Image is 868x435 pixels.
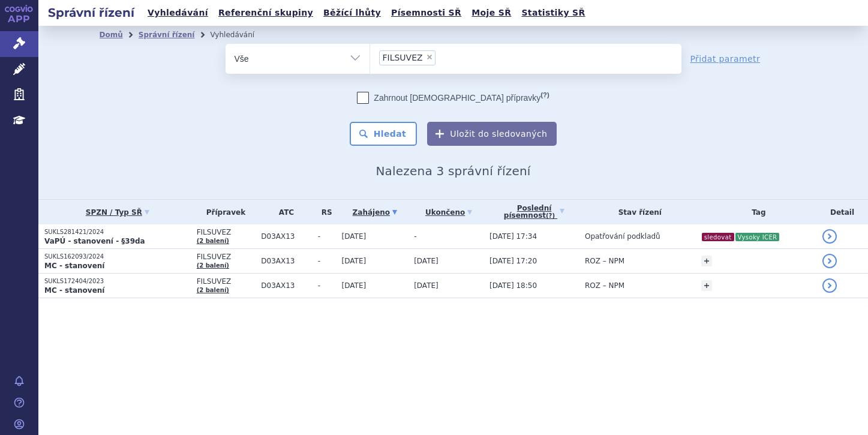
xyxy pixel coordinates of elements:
span: D03AX13 [261,257,312,265]
th: ATC [255,200,312,224]
abbr: (?) [546,212,555,220]
a: Referenční skupiny [215,5,317,21]
span: Opatřování podkladů [585,232,660,241]
li: Vyhledávání [210,26,270,44]
a: Statistiky SŘ [518,5,588,21]
a: + [701,280,712,291]
th: Stav řízení [579,200,695,224]
p: SUKLS172404/2023 [44,277,191,286]
a: + [701,256,712,266]
a: Zahájeno [342,204,409,221]
span: [DATE] [342,281,367,290]
span: FILSUVEZ [383,53,423,62]
a: Moje SŘ [468,5,515,21]
span: - [318,281,336,290]
th: Detail [816,200,868,224]
p: SUKLS162093/2024 [44,253,191,261]
th: Přípravek [191,200,256,224]
a: detail [822,229,837,244]
input: FILSUVEZ [439,50,446,65]
span: FILSUVEZ [197,253,256,261]
span: × [426,53,433,61]
strong: VaPÚ - stanovení - §39da [44,237,145,245]
a: Písemnosti SŘ [388,5,465,21]
span: [DATE] 17:20 [489,257,537,265]
abbr: (?) [540,91,549,99]
a: detail [822,254,837,268]
label: Zahrnout [DEMOGRAPHIC_DATA] přípravky [357,92,549,104]
span: FILSUVEZ [197,277,256,286]
a: (2 balení) [197,238,229,244]
a: Vyhledávání [144,5,212,21]
a: (2 balení) [197,262,229,269]
span: [DATE] [342,257,367,265]
span: [DATE] [414,257,438,265]
span: - [414,232,416,241]
a: (2 balení) [197,287,229,293]
span: ROZ – NPM [585,257,624,265]
i: sledovat [702,233,734,241]
th: Tag [695,200,816,224]
span: [DATE] [342,232,367,241]
a: SPZN / Typ SŘ [44,204,191,221]
a: Domů [100,31,123,39]
a: Ukončeno [414,204,483,221]
span: [DATE] [414,281,438,290]
a: detail [822,278,837,293]
p: SUKLS281421/2024 [44,228,191,236]
span: - [318,232,336,241]
span: [DATE] 18:50 [489,281,537,290]
a: Přidat parametr [690,53,761,65]
th: RS [312,200,336,224]
span: D03AX13 [261,281,312,290]
span: Nalezena 3 správní řízení [376,164,530,178]
button: Uložit do sledovaných [427,122,557,146]
button: Hledat [350,122,418,146]
span: - [318,257,336,265]
span: ROZ – NPM [585,281,624,290]
strong: MC - stanovení [44,286,104,295]
a: Poslednípísemnost(?) [489,200,579,224]
i: Vysoky ICER [735,233,780,241]
h2: Správní řízení [38,4,144,21]
a: Běžící lhůty [320,5,385,21]
strong: MC - stanovení [44,262,104,270]
span: D03AX13 [261,232,312,241]
a: Správní řízení [139,31,195,39]
span: [DATE] 17:34 [489,232,537,241]
span: FILSUVEZ [197,228,256,236]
